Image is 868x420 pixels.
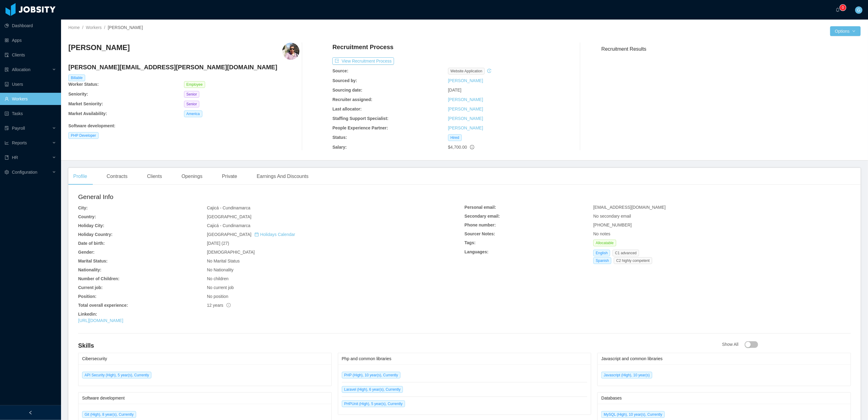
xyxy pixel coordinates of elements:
[614,257,652,264] span: C2 highly competent
[465,249,489,254] b: Languages:
[86,25,102,30] a: Workers
[78,312,97,317] b: Linkedin:
[12,140,27,145] span: Reports
[601,411,665,418] span: MySQL (High), 10 year(s), Currently
[593,257,611,264] span: Spanish
[207,205,250,210] span: Cajicá - Cundinamarca
[108,25,143,30] span: [PERSON_NAME]
[184,101,200,107] span: Senior
[68,92,88,96] b: Seniority:
[207,259,240,263] span: No Marital Status
[448,125,483,130] a: [PERSON_NAME]
[177,168,208,185] div: Openings
[840,5,846,11] sup: 0
[470,145,474,149] span: info-circle
[332,135,347,140] b: Status:
[5,67,9,72] i: icon: solution
[68,25,80,30] a: Home
[448,134,462,141] span: Hired
[5,49,56,61] a: icon: auditClients
[857,6,861,14] span: G
[68,111,107,116] b: Market Availability:
[465,240,476,245] b: Tags:
[68,123,115,128] b: Software development :
[465,231,495,236] b: Sourcer Notes:
[104,25,105,30] span: /
[255,232,295,237] a: icon: calendarHolidays Calendar
[142,168,167,185] div: Clients
[82,372,151,378] span: API Security (High), 5 year(s), Currently
[78,223,104,228] b: Holiday City:
[68,168,92,185] div: Profile
[332,107,362,111] b: Last allocator:
[207,250,255,255] span: [DEMOGRAPHIC_DATA]
[448,88,461,92] span: [DATE]
[207,285,234,290] span: No current job
[332,59,394,63] a: icon: exportView Recruitment Process
[602,45,861,53] h3: Recruitment Results
[12,126,25,131] span: Payroll
[332,78,357,83] b: Sourced by:
[5,107,56,120] a: icon: profileTasks
[332,125,388,130] b: People Experience Partner:
[5,20,56,32] a: icon: pie-chartDashboard
[12,67,31,72] span: Allocation
[255,232,259,237] i: icon: calendar
[593,205,666,210] span: [EMAIL_ADDRESS][DOMAIN_NAME]
[342,353,588,364] div: Php and common libraries
[78,341,722,350] h4: Skills
[830,26,861,36] button: Optionsicon: down
[184,110,202,117] span: America
[78,276,119,281] b: Number of Children:
[68,101,103,106] b: Market Seniority:
[78,318,123,323] a: [URL][DOMAIN_NAME]
[332,116,389,121] b: Staffing Support Specialist:
[252,168,313,185] div: Earnings And Discounts
[332,68,348,73] b: Source:
[593,240,616,246] span: Allocatable
[448,145,467,150] span: $4,700.00
[332,88,362,92] b: Sourcing date:
[332,145,347,150] b: Salary:
[593,214,631,219] span: No secondary email
[601,372,652,378] span: Javascript (High), 10 year(s)
[448,116,483,121] a: [PERSON_NAME]
[82,353,328,364] div: Cibersecurity
[342,400,405,407] span: PHPUnit (High), 5 year(s), Currently
[448,78,483,83] a: [PERSON_NAME]
[448,107,483,111] a: [PERSON_NAME]
[207,232,295,237] span: [GEOGRAPHIC_DATA]
[5,78,56,90] a: icon: robotUsers
[5,141,9,145] i: icon: line-chart
[282,43,299,60] img: e737089c-5212-4674-92d7-1fbbce728ab4_6759b989c3263-400w.png
[722,342,758,347] span: Show All
[207,294,228,299] span: No position
[82,393,328,404] div: Software development
[78,232,113,237] b: Holiday Country:
[332,43,393,51] h4: Recruitment Process
[5,93,56,105] a: icon: userWorkers
[5,34,56,46] a: icon: appstoreApps
[448,97,483,102] a: [PERSON_NAME]
[226,303,231,307] span: info-circle
[207,241,229,246] span: [DATE] (27)
[5,155,9,160] i: icon: book
[465,223,496,227] b: Phone number:
[68,132,99,139] span: PHP Developer
[217,168,242,185] div: Private
[601,393,847,404] div: Databases
[601,353,847,364] div: Javascript and common libraries
[207,267,233,272] span: No Nationality
[78,285,103,290] b: Current job:
[207,303,231,308] span: 12 years
[5,126,9,130] i: icon: file-protect
[78,294,96,299] b: Position:
[102,168,132,185] div: Contracts
[332,97,372,102] b: Recruiter assigned:
[78,259,107,263] b: Marital Status:
[465,205,496,210] b: Personal email:
[5,170,9,174] i: icon: setting
[465,214,500,219] b: Secondary email:
[487,69,491,73] i: icon: history
[593,223,632,227] span: [PHONE_NUMBER]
